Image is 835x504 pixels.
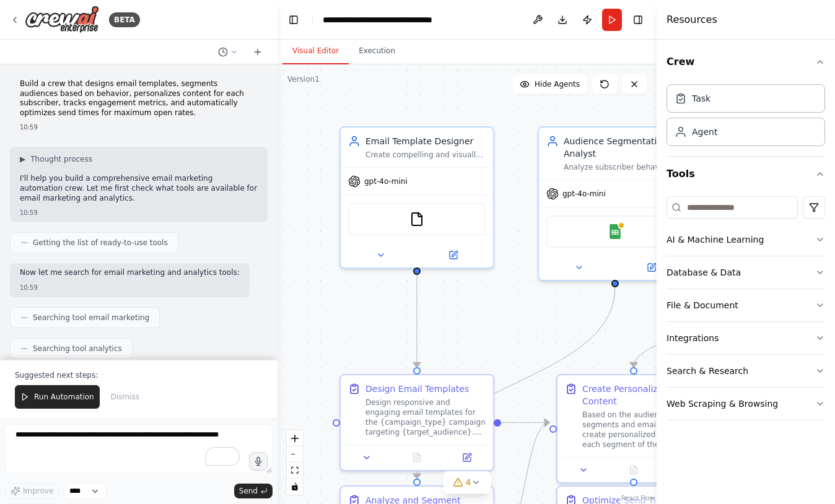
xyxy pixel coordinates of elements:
span: Send [239,486,258,496]
div: AI & Machine Learning [667,233,764,246]
span: Getting the list of ready-to-use tools [33,238,168,248]
div: 10:59 [20,283,240,292]
button: zoom in [287,430,303,446]
span: Dismiss [111,392,139,402]
button: Run Automation [15,385,100,409]
button: fit view [287,463,303,479]
button: Switch to previous chat [213,45,243,59]
div: Create Personalized Content [582,383,702,407]
button: Search & Research [667,355,825,387]
div: Analyze subscriber behavior data to create highly targeted audience segments for {campaign_type} ... [564,162,684,172]
img: Google Sheets [608,224,623,239]
span: ▶ [20,154,25,164]
button: File & Document [667,289,825,321]
div: Task [692,92,710,105]
nav: breadcrumb [323,14,432,26]
img: Logo [25,6,99,33]
img: FileReadTool [409,212,424,227]
button: toggle interactivity [287,479,303,495]
div: Tools [667,191,825,430]
a: React Flow attribution [621,495,655,502]
span: Improve [23,486,53,496]
button: Integrations [667,322,825,354]
span: Searching tool email marketing [33,313,149,323]
button: Database & Data [667,256,825,289]
button: 4 [444,471,491,494]
button: Start a new chat [248,45,268,59]
span: gpt-4o-mini [364,176,408,186]
g: Edge from ffa6e863-e325-45e1-a23c-d0187b57eeda to 846a4278-6438-484d-8ccb-84629628c803 [411,275,423,367]
span: gpt-4o-mini [562,189,606,199]
div: 10:59 [20,208,258,217]
div: 10:59 [20,123,258,132]
div: Create compelling and visually appealing email templates for {campaign_type} campaigns targeting ... [365,150,486,160]
g: Edge from bf46ccdf-ebac-48c8-9caa-5e7d45aaa756 to 60f5e560-d09b-4eb5-9b9a-9d967f559216 [627,287,820,367]
button: AI & Machine Learning [667,224,825,256]
div: Audience Segmentation AnalystAnalyze subscriber behavior data to create highly targeted audience ... [538,126,693,281]
span: 4 [466,476,471,489]
button: ▶Thought process [20,154,92,164]
span: Searching tool analytics [33,344,122,354]
div: Design responsive and engaging email templates for the {campaign_type} campaign targeting {target... [365,398,486,437]
div: Email Template DesignerCreate compelling and visually appealing email templates for {campaign_typ... [339,126,494,269]
button: Crew [667,45,825,79]
button: Dismiss [105,385,146,409]
p: I'll help you build a comprehensive email marketing automation crew. Let me first check what tool... [20,174,258,203]
p: Now let me search for email marketing and analytics tools: [20,268,240,278]
div: Integrations [667,332,719,344]
button: Hide right sidebar [629,11,647,28]
div: Crew [667,79,825,156]
g: Edge from 846a4278-6438-484d-8ccb-84629628c803 to 60f5e560-d09b-4eb5-9b9a-9d967f559216 [501,417,549,429]
span: Thought process [30,154,92,164]
h4: Resources [667,12,717,27]
button: Send [234,484,273,498]
button: Visual Editor [282,38,349,64]
button: Open in side panel [418,248,488,263]
div: Design Email Templates [365,383,469,395]
button: Improve [5,483,59,499]
div: Version 1 [287,74,320,84]
div: Design Email TemplatesDesign responsive and engaging email templates for the {campaign_type} camp... [339,374,494,471]
button: Web Scraping & Browsing [667,388,825,420]
g: Edge from d24a5bd8-fa43-445f-a7c8-56913a4adf7c to 99011291-7f20-4fd3-9cb8-d50816d42652 [411,287,621,479]
div: Database & Data [667,266,741,279]
button: Execution [349,38,405,64]
button: Hide left sidebar [285,11,302,28]
span: Hide Agents [535,79,580,89]
span: Run Automation [34,392,94,402]
p: Suggested next steps: [15,370,263,380]
div: Email Template Designer [365,135,486,147]
button: Click to speak your automation idea [249,452,268,471]
div: Audience Segmentation Analyst [564,135,684,160]
button: Open in side panel [445,450,488,465]
div: Based on the audience segments and email templates, create personalized content for each segment ... [582,410,702,450]
button: No output available [391,450,444,465]
button: No output available [608,463,660,477]
div: BETA [109,12,140,27]
button: Open in side panel [616,260,686,275]
div: Search & Research [667,365,748,377]
button: zoom out [287,446,303,463]
div: Create Personalized ContentBased on the audience segments and email templates, create personalize... [556,374,711,484]
textarea: To enrich screen reader interactions, please activate Accessibility in Grammarly extension settings [5,424,273,474]
p: Build a crew that designs email templates, segments audiences based on behavior, personalizes con... [20,79,258,118]
div: Web Scraping & Browsing [667,398,778,410]
button: Hide Agents [512,74,587,94]
button: Tools [667,157,825,191]
div: Agent [692,126,717,138]
div: File & Document [667,299,738,311]
div: React Flow controls [287,430,303,495]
